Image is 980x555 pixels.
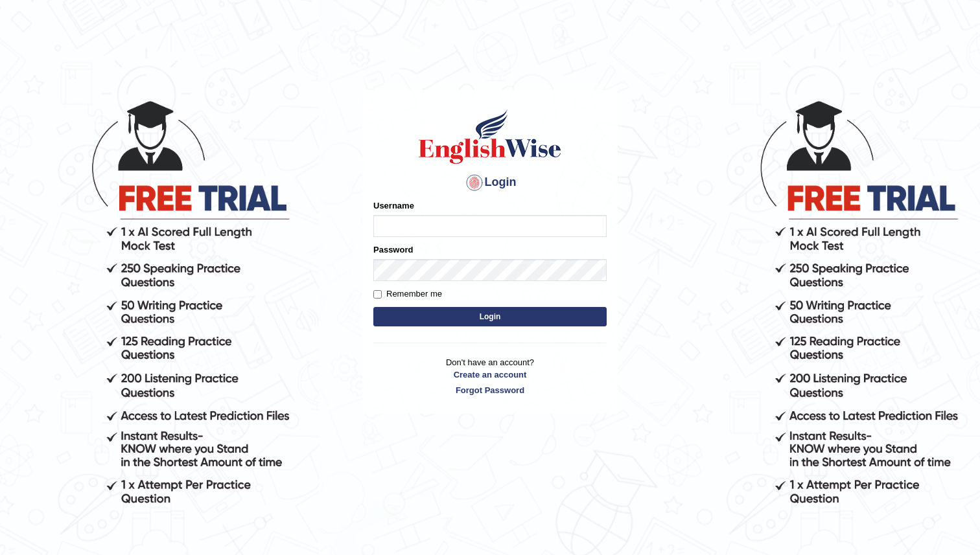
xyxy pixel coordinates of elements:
label: Remember me [373,288,442,300]
label: Username [373,199,414,212]
label: Password [373,244,413,256]
button: Login [373,307,607,326]
img: Logo of English Wise sign in for intelligent practice with AI [416,108,564,166]
a: Forgot Password [373,384,607,396]
p: Don't have an account? [373,356,607,396]
a: Create an account [373,368,607,381]
input: Remember me [373,290,382,299]
h4: Login [373,172,607,193]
